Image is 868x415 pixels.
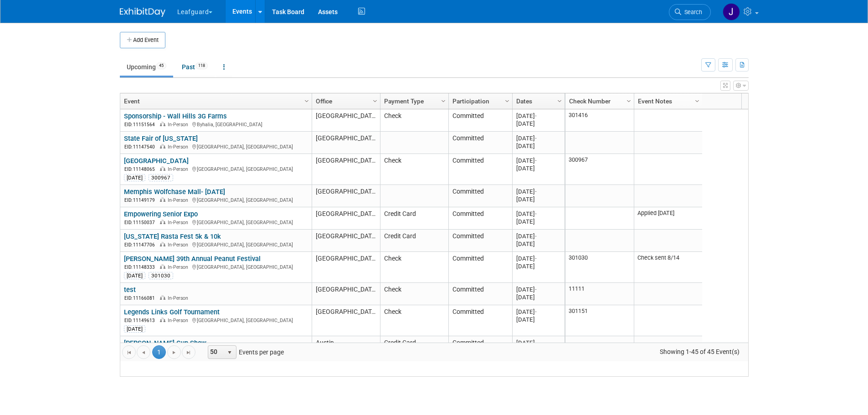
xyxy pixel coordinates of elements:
div: [DATE] [516,232,560,240]
div: [DATE] [516,164,560,172]
td: Committed [448,132,512,154]
a: Legends Links Golf Tournament [124,308,220,316]
td: Credit Card [380,207,448,230]
a: Event [124,93,306,109]
span: Showing 1-45 of 45 Event(s) [651,345,748,358]
span: Column Settings [556,97,563,105]
a: State Fair of [US_STATE] [124,134,198,143]
td: 301151 [565,305,634,336]
div: 301030 [149,272,173,279]
span: - [535,339,537,346]
span: In-Person [168,122,191,128]
img: In-Person Event [160,264,165,269]
div: [DATE] [516,142,560,150]
div: [DATE] [516,286,560,293]
span: Column Settings [371,97,379,105]
a: Check Number [569,93,628,109]
img: In-Person Event [160,318,165,322]
td: [GEOGRAPHIC_DATA] [312,154,380,185]
div: [DATE] [516,218,560,225]
div: [DATE] [516,120,560,128]
div: [DATE] [516,308,560,316]
a: Empowering Senior Expo [124,210,198,218]
div: [GEOGRAPHIC_DATA], [GEOGRAPHIC_DATA] [124,143,308,150]
a: [US_STATE] Rasta Fest 5k & 10k [124,232,221,241]
div: [DATE] [516,134,560,142]
a: Column Settings [692,93,702,107]
span: 45 [156,62,166,69]
td: Committed [448,283,512,305]
span: EID: 11147706 [124,242,159,247]
a: test [124,286,136,294]
td: Credit Card [380,230,448,252]
div: [DATE] [516,112,560,120]
td: Check [380,252,448,283]
img: In-Person Event [160,295,165,300]
div: [DATE] [516,339,560,347]
div: [DATE] [124,272,145,279]
div: [GEOGRAPHIC_DATA], [GEOGRAPHIC_DATA] [124,165,308,173]
a: Column Settings [555,93,565,107]
div: Byhalia, [GEOGRAPHIC_DATA] [124,120,308,128]
div: [DATE] [516,157,560,164]
div: [GEOGRAPHIC_DATA], [GEOGRAPHIC_DATA] [124,196,308,204]
a: Participation [452,93,506,109]
img: ExhibitDay [120,8,165,17]
span: EID: 11147540 [124,144,159,149]
span: EID: 11149179 [124,198,159,203]
span: - [535,135,537,142]
span: - [535,233,537,240]
span: 118 [195,62,208,69]
a: Upcoming45 [120,58,173,76]
td: Credit Card [380,336,448,367]
img: In-Person Event [160,144,165,149]
span: Go to the next page [170,349,178,356]
td: 300967 [565,154,634,185]
div: [GEOGRAPHIC_DATA], [GEOGRAPHIC_DATA] [124,316,308,324]
a: Office [316,93,374,109]
div: [DATE] [516,255,560,262]
div: [DATE] [124,174,145,181]
span: Column Settings [303,97,310,105]
td: Committed [448,230,512,252]
td: Committed [448,336,512,367]
span: Go to the first page [125,349,133,356]
td: [GEOGRAPHIC_DATA] [312,252,380,283]
span: In-Person [168,166,191,172]
span: - [535,255,537,262]
td: 11111 [565,283,634,305]
a: Past118 [175,58,215,76]
a: Go to the first page [122,345,136,359]
span: Go to the last page [185,349,192,356]
div: [DATE] [124,325,145,333]
img: In-Person Event [160,122,165,126]
div: [DATE] [516,195,560,203]
span: EID: 11148333 [124,265,159,270]
span: - [535,113,537,119]
img: Jonathan Zargo [723,3,740,20]
a: Column Settings [302,93,312,107]
span: In-Person [168,197,191,203]
div: [DATE] [516,293,560,301]
span: Column Settings [440,97,447,105]
span: Column Settings [503,97,511,105]
span: 50 [208,346,224,359]
a: [PERSON_NAME] 39th Annual Peanut Festival [124,255,261,263]
td: [GEOGRAPHIC_DATA] [312,283,380,305]
a: [GEOGRAPHIC_DATA] [124,157,189,165]
div: [DATE] [516,188,560,195]
td: [GEOGRAPHIC_DATA] [312,132,380,154]
span: In-Person [168,295,191,301]
img: In-Person Event [160,166,165,171]
a: Column Settings [370,93,380,107]
div: [DATE] [516,262,560,270]
span: In-Person [168,144,191,150]
td: [GEOGRAPHIC_DATA] [312,109,380,132]
td: 301416 [565,109,634,132]
span: EID: 11151564 [124,122,159,127]
td: [GEOGRAPHIC_DATA] [312,230,380,252]
td: Check [380,154,448,185]
span: EID: 11149613 [124,318,159,323]
div: [DATE] [516,316,560,323]
td: [GEOGRAPHIC_DATA] [312,185,380,207]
